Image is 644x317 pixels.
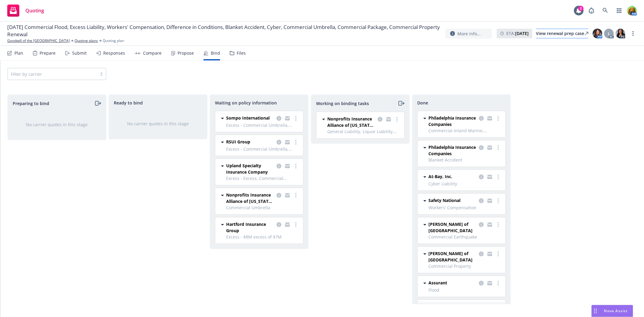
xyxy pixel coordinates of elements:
span: ETA : [506,30,529,37]
a: copy logging email [284,139,291,146]
a: copy logging email [478,173,485,181]
a: more [393,116,401,123]
span: Commercial Earthquake [428,234,502,240]
img: photo [593,29,602,38]
a: more [292,162,300,170]
a: copy logging email [284,115,291,122]
span: Commercial Umbrella [226,204,300,211]
div: Bind [211,51,220,56]
span: Commercial Inland Marine, Commercial Property [428,127,502,134]
a: View renewal prep case [536,29,588,38]
span: Working on binding tasks [316,100,369,107]
a: copy logging email [478,280,485,287]
img: photo [627,6,637,15]
span: Quoting plan [103,38,124,43]
span: Philadelphia Insurance Companies [428,115,476,127]
a: moveRight [397,100,405,107]
span: Ready to bind [114,100,143,106]
a: copy logging email [478,250,485,258]
a: more [292,192,300,199]
div: No carrier quotes in this stage [18,121,96,128]
a: more [495,197,502,204]
a: more [292,115,300,122]
span: Commercial Property [428,263,502,269]
div: Prepare [40,51,56,56]
a: copy logging email [486,280,493,287]
div: 2 [578,6,584,11]
span: RSUI Group [226,139,250,145]
div: Drag to move [592,305,599,317]
span: Excess - Commercial Umbrella, Sexual Misconduct, [MEDICAL_DATA], and Molestation Liability, Profe... [226,146,300,152]
div: Responses [103,51,125,56]
div: Compare [143,51,162,56]
span: Cyber Liability [428,181,502,187]
a: more [495,221,502,228]
span: Nova Assist [604,308,628,313]
div: No carrier quotes in this stage [119,120,197,127]
div: Propose [178,51,194,56]
a: Quoting plans [75,38,98,43]
span: At-Bay, Inc. [428,173,452,180]
span: L [608,30,610,37]
span: Philadelphia Insurance Companies [428,144,476,157]
a: Switch app [613,5,625,17]
span: Done [417,100,428,106]
a: more [292,139,300,146]
div: Submit [72,51,87,56]
a: copy logging email [478,115,485,122]
span: Upland Specialty Insurance Company [226,162,274,175]
span: Nonprofits Insurance Alliance of [US_STATE], Inc. (NIAC) [327,116,375,128]
a: copy logging email [486,115,493,122]
a: copy logging email [284,162,291,170]
a: copy logging email [486,173,493,181]
a: copy logging email [284,221,291,228]
span: Blanket Accident [428,157,502,163]
a: copy logging email [486,221,493,228]
a: copy logging email [376,116,384,123]
a: copy logging email [478,144,485,151]
a: more [630,30,637,37]
a: copy logging email [275,115,283,122]
button: Nova Assist [591,305,633,317]
span: [PERSON_NAME] of [GEOGRAPHIC_DATA] [428,250,476,263]
span: Hartford Insurance Group [226,221,274,234]
span: Nonprofits Insurance Alliance of [US_STATE], Inc. (NIAC) [226,192,274,204]
span: General Liability, Liquor Liability, Commercial Auto Liability - Commercial Auto, Sexual Miscondu... [327,128,401,135]
a: copy logging email [486,197,493,204]
a: Quoting [5,2,46,19]
strong: [DATE] [515,30,529,36]
a: Search [599,5,611,17]
a: more [292,221,300,228]
a: Goodwill of the [GEOGRAPHIC_DATA] [7,38,70,43]
span: Excess - Excess, Commercial Umbrella, General Liability $3M excess of $15M [226,175,300,181]
span: Flood [428,287,502,293]
img: photo [616,29,625,38]
span: [DATE] Commercial Flood, Excess Liability, Workers' Compensation, Difference in Conditions, Blank... [7,24,441,38]
div: Files [237,51,246,56]
a: copy logging email [486,144,493,151]
a: more [495,250,502,258]
a: copy logging email [478,197,485,204]
a: copy logging email [478,221,485,228]
div: Plan [14,51,23,56]
span: Excess - $8M excess of $7M [226,234,300,240]
a: copy logging email [284,192,291,199]
a: copy logging email [275,221,283,228]
span: Quoting [25,8,44,13]
a: more [495,173,502,181]
a: more [495,115,502,122]
span: [PERSON_NAME] of [GEOGRAPHIC_DATA] [428,221,476,234]
a: more [495,144,502,151]
button: More info... [445,29,492,39]
span: Excess - Commercial Umbrella, General Liability, Commercial Auto Liability $5M excess of $2M [226,122,300,128]
a: Report a Bug [585,5,598,17]
span: Waiting on policy information [215,100,277,106]
a: copy logging email [275,162,283,170]
a: copy logging email [385,116,392,123]
a: more [495,280,502,287]
span: Sompo International [226,115,270,121]
a: moveRight [94,100,101,107]
a: copy logging email [275,192,283,199]
a: copy logging email [275,139,283,146]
